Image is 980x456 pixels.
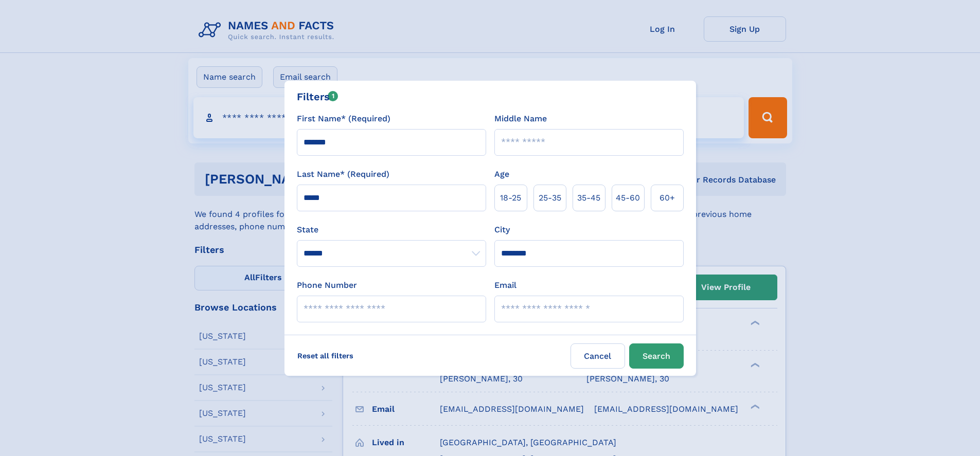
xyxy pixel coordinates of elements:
label: Last Name* (Required) [297,168,389,180]
label: Age [494,168,509,180]
label: Cancel [571,343,625,369]
label: Reset all filters [291,343,360,368]
span: 35‑45 [577,192,600,204]
span: 25‑35 [539,192,561,204]
label: Middle Name [494,113,547,125]
label: Phone Number [297,279,357,291]
span: 45‑60 [616,192,640,204]
span: 18‑25 [500,192,521,204]
div: Filters [297,89,338,104]
label: State [297,224,486,236]
label: Email [494,279,516,291]
label: City [494,224,510,236]
label: First Name* (Required) [297,113,390,125]
span: 60+ [660,192,675,204]
button: Search [629,343,684,369]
